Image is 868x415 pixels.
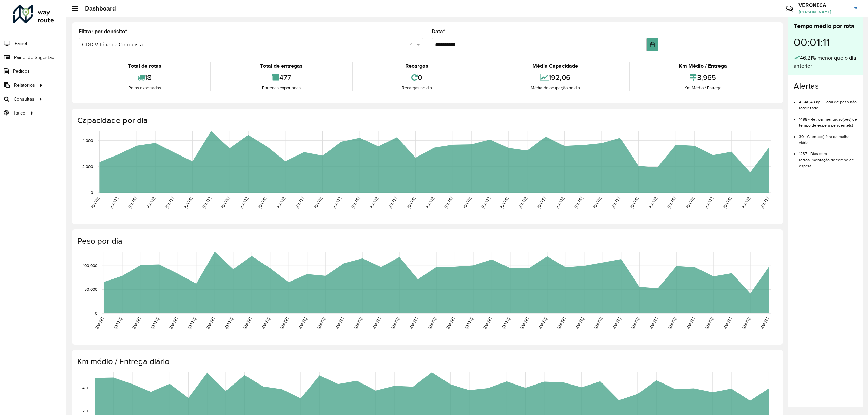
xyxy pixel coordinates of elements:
text: [DATE] [538,317,548,330]
div: Km Médio / Entrega [632,62,774,70]
text: [DATE] [239,196,249,209]
text: [DATE] [592,196,602,209]
text: 4.0 [82,386,88,390]
text: [DATE] [759,317,769,330]
text: [DATE] [257,196,267,209]
text: [DATE] [164,196,174,209]
span: Tático [13,109,25,117]
div: Tempo médio por rota [794,22,857,31]
text: [DATE] [205,317,215,330]
span: [PERSON_NAME] [798,9,849,15]
text: [DATE] [501,317,511,330]
h4: Km médio / Entrega diário [77,357,776,367]
h4: Capacidade por dia [77,116,776,125]
text: [DATE] [612,317,622,330]
div: 3,965 [632,70,774,85]
text: [DATE] [224,317,234,330]
span: Painel [15,40,27,47]
text: [DATE] [109,196,119,209]
text: [DATE] [388,196,397,209]
text: 4,000 [82,138,93,143]
div: Média de ocupação no dia [483,85,627,91]
li: 30 - Cliente(s) fora da malha viária [799,128,857,146]
text: [DATE] [574,196,584,209]
div: 192,06 [483,70,627,85]
text: [DATE] [704,196,713,209]
text: [DATE] [425,196,435,209]
text: [DATE] [686,317,695,330]
div: Total de rotas [80,62,209,70]
text: [DATE] [518,196,528,209]
text: [DATE] [372,317,381,330]
text: [DATE] [261,317,271,330]
text: [DATE] [427,317,437,330]
text: [DATE] [202,196,212,209]
text: 2,000 [82,164,93,169]
text: [DATE] [464,317,474,330]
text: [DATE] [649,317,658,330]
text: [DATE] [332,196,342,209]
div: Km Médio / Entrega [632,85,774,91]
text: [DATE] [482,317,492,330]
div: 477 [213,70,350,85]
text: [DATE] [741,196,751,209]
text: [DATE] [295,196,304,209]
div: Total de entregas [213,62,350,70]
text: [DATE] [132,317,141,330]
h2: Dashboard [78,5,116,12]
text: 100,000 [83,263,97,268]
text: [DATE] [648,196,658,209]
h4: Peso por dia [77,236,776,246]
text: [DATE] [279,317,289,330]
text: [DATE] [446,317,455,330]
text: [DATE] [183,196,193,209]
text: [DATE] [146,196,156,209]
div: Média Capacidade [483,62,627,70]
text: [DATE] [353,317,363,330]
text: [DATE] [667,196,676,209]
text: [DATE] [276,196,286,209]
text: [DATE] [536,196,546,209]
text: [DATE] [95,317,104,330]
text: [DATE] [150,317,160,330]
text: [DATE] [722,196,732,209]
text: [DATE] [556,317,566,330]
text: 0 [91,190,93,195]
text: [DATE] [313,196,323,209]
text: [DATE] [593,317,603,330]
div: Entregas exportadas [213,85,350,91]
div: Recargas [354,62,479,70]
text: [DATE] [759,196,769,209]
div: 00:01:11 [794,31,857,54]
text: [DATE] [741,317,751,330]
button: Choose Date [647,38,659,51]
text: [DATE] [242,317,252,330]
h4: Alertas [794,81,857,91]
text: [DATE] [409,317,418,330]
text: [DATE] [390,317,400,330]
text: [DATE] [406,196,416,209]
text: [DATE] [316,317,326,330]
div: 46,21% menor que o dia anterior [794,54,857,70]
div: 0 [354,70,479,85]
text: [DATE] [169,317,178,330]
text: [DATE] [723,317,732,330]
span: Pedidos [13,68,30,75]
span: Clear all [409,41,415,49]
text: [DATE] [480,196,490,209]
label: Data [432,27,445,36]
text: [DATE] [629,196,639,209]
text: [DATE] [369,196,379,209]
span: Consultas [14,96,34,103]
li: 4.548,43 kg - Total de peso não roteirizado [799,94,857,111]
text: [DATE] [127,196,137,209]
span: Relatórios [14,82,35,89]
text: [DATE] [611,196,620,209]
h3: VERONICA [798,2,849,8]
text: [DATE] [335,317,344,330]
li: 1237 - Dias sem retroalimentação de tempo de espera [799,146,857,169]
text: [DATE] [462,196,472,209]
text: 2.0 [82,409,88,413]
label: Filtrar por depósito [79,27,127,36]
text: [DATE] [113,317,123,330]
